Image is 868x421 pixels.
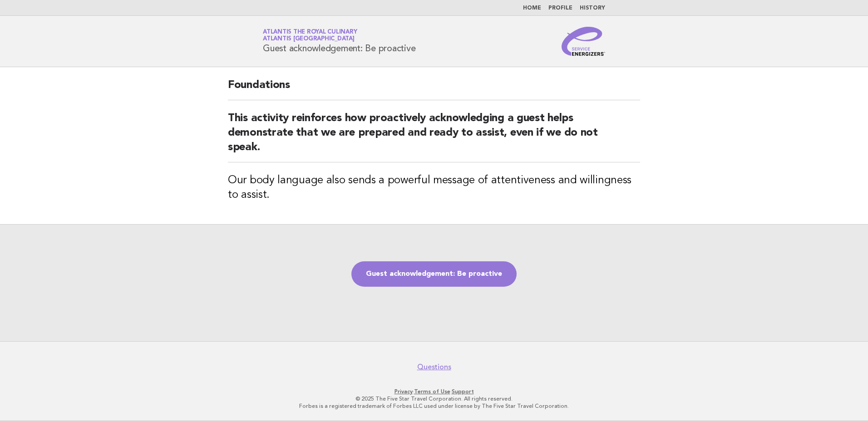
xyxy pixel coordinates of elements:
[523,5,541,11] a: Home
[414,388,450,395] a: Terms of Use
[580,5,605,11] a: History
[228,78,640,100] h2: Foundations
[548,5,572,11] a: Profile
[263,29,357,42] a: Atlantis the Royal CulinaryAtlantis [GEOGRAPHIC_DATA]
[562,27,605,56] img: Service Energizers
[156,402,712,410] p: Forbes is a registered trademark of Forbes LLC used under license by The Five Star Travel Corpora...
[228,111,640,162] h2: This activity reinforces how proactively acknowledging a guest helps demonstrate that we are prep...
[228,173,640,202] h3: Our body language also sends a powerful message of attentiveness and willingness to assist.
[417,362,451,372] a: Questions
[452,388,474,395] a: Support
[351,261,517,287] a: Guest acknowledgement: Be proactive
[156,395,712,402] p: © 2025 The Five Star Travel Corporation. All rights reserved.
[263,36,355,42] span: Atlantis [GEOGRAPHIC_DATA]
[395,388,413,395] a: Privacy
[263,29,415,53] h1: Guest acknowledgement: Be proactive
[156,388,712,395] p: · ·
